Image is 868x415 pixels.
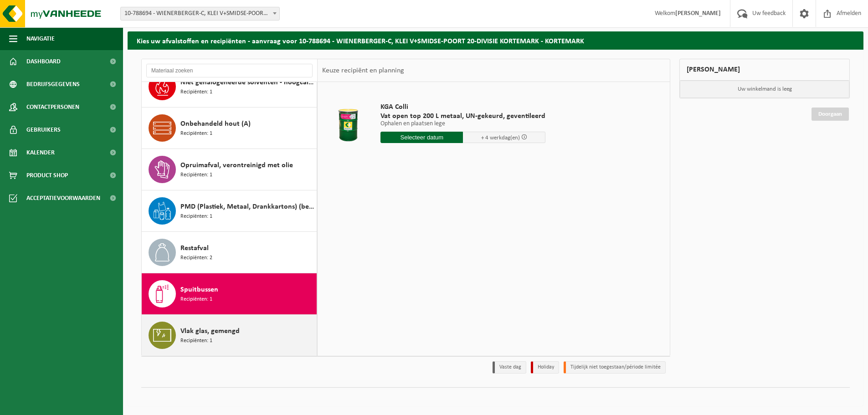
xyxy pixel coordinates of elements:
[26,141,55,164] span: Kalender
[180,129,212,138] span: Recipiënten: 1
[180,326,240,337] span: Vlak glas, gemengd
[142,273,317,315] button: Spuitbussen Recipiënten: 1
[380,112,545,121] span: Vat open top 200 L metaal, UN-gekeurd, geventileerd
[180,77,314,88] span: Niet gehalogeneerde solventen - hoogcalorisch in IBC
[564,361,666,374] li: Tijdelijk niet toegestaan/période limitée
[26,73,80,96] span: Bedrijfsgegevens
[26,50,61,73] span: Dashboard
[180,295,212,304] span: Recipiënten: 1
[26,118,61,141] span: Gebruikers
[121,7,279,20] span: 10-788694 - WIENERBERGER-C, KLEI V+SMIDSE-POORT 20-DIVISIE KORTEMARK - KORTEMARK
[180,171,212,179] span: Recipiënten: 1
[180,337,212,345] span: Recipiënten: 1
[481,135,520,141] span: + 4 werkdag(en)
[142,190,317,232] button: PMD (Plastiek, Metaal, Drankkartons) (bedrijven) Recipiënten: 1
[380,132,463,143] input: Selecteer datum
[180,212,212,221] span: Recipiënten: 1
[180,118,251,129] span: Onbehandeld hout (A)
[180,201,314,212] span: PMD (Plastiek, Metaal, Drankkartons) (bedrijven)
[180,243,209,254] span: Restafval
[128,31,863,49] h2: Kies uw afvalstoffen en recipiënten - aanvraag voor 10-788694 - WIENERBERGER-C, KLEI V+SMIDSE-POO...
[380,102,545,112] span: KGA Colli
[142,66,317,108] button: Niet gehalogeneerde solventen - hoogcalorisch in IBC Recipiënten: 1
[120,7,280,20] span: 10-788694 - WIENERBERGER-C, KLEI V+SMIDSE-POORT 20-DIVISIE KORTEMARK - KORTEMARK
[142,315,317,356] button: Vlak glas, gemengd Recipiënten: 1
[812,108,849,121] a: Doorgaan
[680,81,849,98] p: Uw winkelmand is leeg
[679,59,850,81] div: [PERSON_NAME]
[142,232,317,273] button: Restafval Recipiënten: 2
[26,187,100,210] span: Acceptatievoorwaarden
[26,96,79,118] span: Contactpersonen
[26,164,68,187] span: Product Shop
[318,59,409,82] div: Keuze recipiënt en planning
[26,27,55,50] span: Navigatie
[531,361,559,374] li: Holiday
[142,108,317,149] button: Onbehandeld hout (A) Recipiënten: 1
[675,10,721,17] strong: [PERSON_NAME]
[180,254,212,262] span: Recipiënten: 2
[380,121,545,127] p: Ophalen en plaatsen lege
[146,64,313,77] input: Materiaal zoeken
[493,361,526,374] li: Vaste dag
[180,88,212,97] span: Recipiënten: 1
[142,149,317,190] button: Opruimafval, verontreinigd met olie Recipiënten: 1
[180,284,218,295] span: Spuitbussen
[180,160,293,171] span: Opruimafval, verontreinigd met olie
